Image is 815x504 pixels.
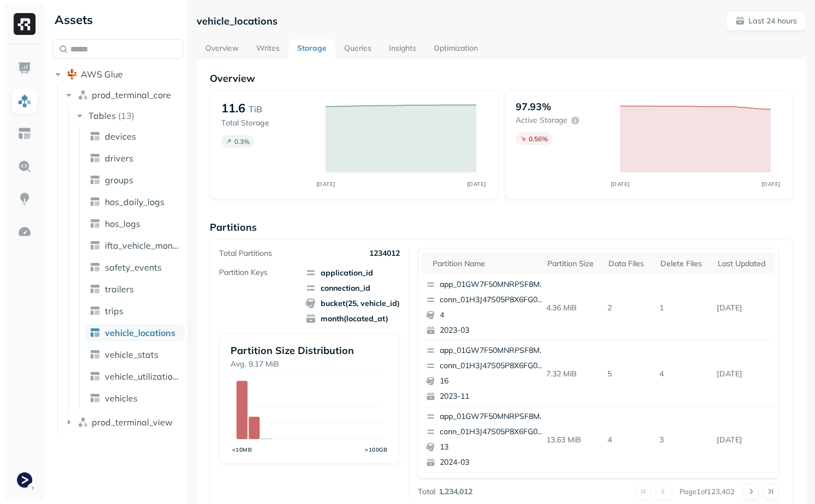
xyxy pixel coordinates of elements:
p: 1234012 [369,248,400,259]
img: table [90,196,101,207]
p: Sep 11, 2025 [712,298,775,317]
tspan: [DATE] [761,181,780,188]
a: drivers [85,149,185,167]
span: prod_terminal_core [92,89,171,100]
span: ifta_vehicle_months [105,240,180,251]
span: trips [105,305,123,316]
span: month(located_at) [305,313,400,324]
p: app_01GW7F50MNRPSF8MFHFDEVDVJA [440,411,546,422]
a: ifta_vehicle_months [85,237,185,254]
img: table [90,393,101,404]
img: Terminal [17,472,32,488]
span: vehicle_locations [105,327,175,338]
p: 2023-11 [440,391,546,402]
button: Tables(13) [74,107,184,124]
p: 4.36 MiB [542,298,603,317]
div: Delete Files [660,259,707,269]
span: Tables [88,110,116,121]
a: Insights [380,39,425,59]
p: Total [418,487,435,497]
img: namespace [78,89,88,100]
img: table [90,284,101,295]
p: TiB [249,103,262,116]
img: Query Explorer [17,159,32,173]
p: conn_01H3J47S05P8X6FG0YX49YTVX8 [440,295,546,305]
div: Last updated [718,259,769,269]
p: Total Storage [221,118,314,128]
div: Assets [52,11,183,28]
img: Asset Explorer [17,127,32,141]
p: Total Partitions [219,248,272,259]
tspan: <10MB [232,446,252,453]
span: bucket(25, vehicle_id) [305,298,400,309]
button: app_01GW7F50MNRPSF8MFHFDEVDVJAconn_01H3J47S05P8X6FG0YX49YTVX8162023-11 [422,341,551,406]
button: Last 24 hours [726,11,806,31]
img: Optimization [17,225,32,239]
span: trailers [105,284,134,295]
span: vehicle_stats [105,349,158,360]
tspan: >100GB [365,446,388,453]
img: Insights [17,192,32,206]
p: Partition Keys [219,267,268,278]
p: 3 [655,430,712,449]
img: Ryft [14,13,36,35]
span: drivers [105,153,133,164]
span: AWS Glue [81,69,123,80]
a: Queries [335,39,380,59]
p: 1,234,012 [439,487,473,497]
img: table [90,349,101,360]
p: 2024-03 [440,457,546,468]
p: Partition Size Distribution [231,344,388,357]
span: vehicle_utilization_day [105,371,180,382]
span: groups [105,175,133,185]
div: Partition size [547,259,598,269]
p: 2 [603,298,655,317]
p: 16 [440,376,546,387]
img: table [90,262,101,273]
span: hos_daily_logs [105,196,164,207]
img: table [90,240,101,251]
p: Overview [210,72,793,85]
p: Page 1 of 123,402 [680,487,735,496]
button: prod_terminal_core [63,86,184,104]
img: table [90,327,101,338]
p: conn_01H3J47S05P8X6FG0YX49YTVX8 [440,361,546,371]
p: 5 [603,364,655,383]
a: vehicle_utilization_day [85,368,185,385]
a: Optimization [425,39,487,59]
a: hos_logs [85,215,185,232]
tspan: [DATE] [610,181,629,188]
span: safety_events [105,262,162,273]
p: 4 [603,430,655,449]
a: trailers [85,280,185,298]
img: Assets [17,94,32,108]
p: Partitions [210,221,793,233]
a: groups [85,171,185,189]
p: 0.3 % [234,137,250,146]
a: safety_events [85,259,185,276]
a: Writes [247,39,288,59]
p: 1 [655,298,712,317]
a: Storage [288,39,335,59]
button: AWS Glue [52,65,183,83]
p: Sep 11, 2025 [712,364,775,383]
button: prod_terminal_view [63,413,184,431]
a: hos_daily_logs [85,193,185,211]
span: application_id [305,267,400,278]
a: vehicle_locations [85,324,185,341]
span: connection_id [305,283,400,293]
a: vehicles [85,389,185,407]
button: app_01GW7F50MNRPSF8MFHFDEVDVJAconn_01H3J47S05P8X6FG0YX49YTVX842023-03 [422,275,551,340]
img: namespace [78,417,88,428]
img: table [90,153,101,164]
tspan: [DATE] [316,181,335,188]
img: table [90,131,101,142]
p: app_01GW7F50MNRPSF8MFHFDEVDVJA [440,345,546,356]
p: Avg. 9.17 MiB [231,359,388,369]
p: 97.93% [516,100,551,113]
img: table [90,371,101,382]
a: vehicle_stats [85,346,185,363]
img: root [67,69,78,80]
p: 7.32 MiB [542,364,603,383]
p: 11.6 [221,100,245,116]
